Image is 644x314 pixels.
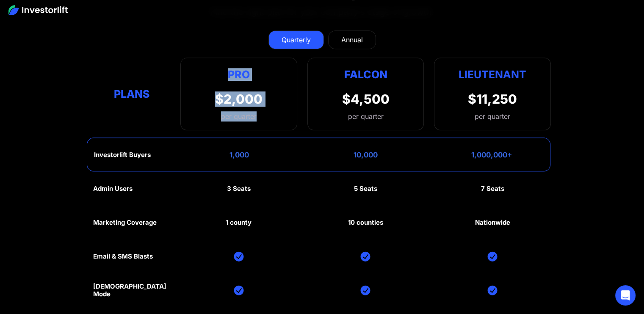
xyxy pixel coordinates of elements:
[342,91,389,107] div: $4,500
[282,35,311,45] div: Quarterly
[93,185,133,193] div: Admin Users
[615,285,636,306] div: Open Intercom Messenger
[475,219,510,226] div: Nationwide
[93,283,170,298] div: [DEMOGRAPHIC_DATA] Mode
[229,151,249,159] div: 1,000
[94,151,151,159] div: Investorlift Buyers
[354,185,377,193] div: 5 Seats
[348,219,383,226] div: 10 counties
[215,111,263,121] div: per quarter
[348,111,383,121] div: per quarter
[93,253,153,260] div: Email & SMS Blasts
[93,85,170,102] div: Plans
[459,68,526,81] strong: Lieutenant
[354,151,378,159] div: 10,000
[341,35,363,45] div: Annual
[475,111,510,121] div: per quarter
[226,219,252,226] div: 1 county
[227,185,251,193] div: 3 Seats
[471,151,512,159] div: 1,000,000+
[215,66,263,83] div: Pro
[344,66,387,83] div: Falcon
[468,91,517,107] div: $11,250
[215,91,263,107] div: $2,000
[93,219,157,226] div: Marketing Coverage
[481,185,504,193] div: 7 Seats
